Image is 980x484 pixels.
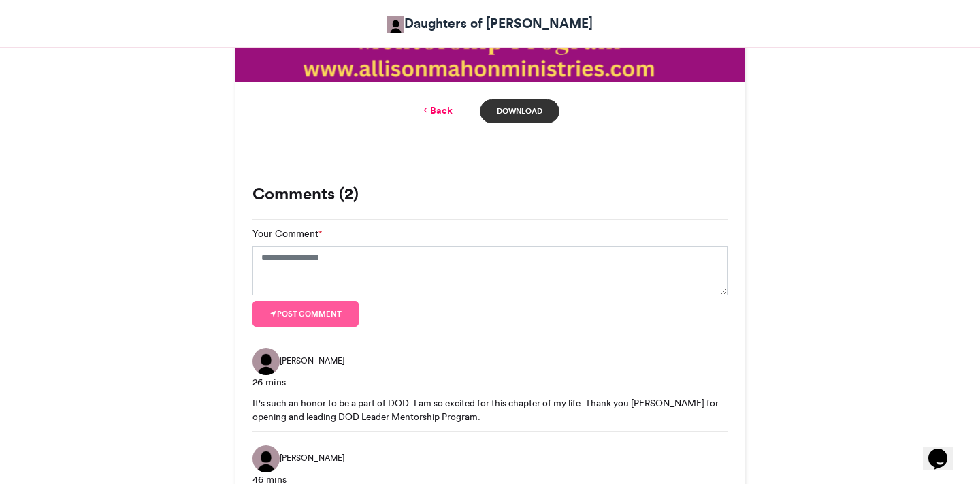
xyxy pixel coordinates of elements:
h3: Comments (2) [252,186,728,202]
a: Back [421,103,453,118]
a: Daughters of [PERSON_NAME] [387,14,593,33]
iframe: chat widget [923,430,966,470]
label: Your Comment [252,227,322,241]
button: Post comment [252,301,359,327]
div: 26 mins [252,375,728,389]
span: [PERSON_NAME] [280,355,344,367]
img: Jasmine [252,348,280,375]
img: Cynthia [252,445,280,472]
a: Download [480,99,559,123]
div: It's such an honor to be a part of DOD. I am so excited for this chapter of my life. Thank you [P... [252,396,728,424]
img: Allison Mahon [387,16,404,33]
span: [PERSON_NAME] [280,452,344,464]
